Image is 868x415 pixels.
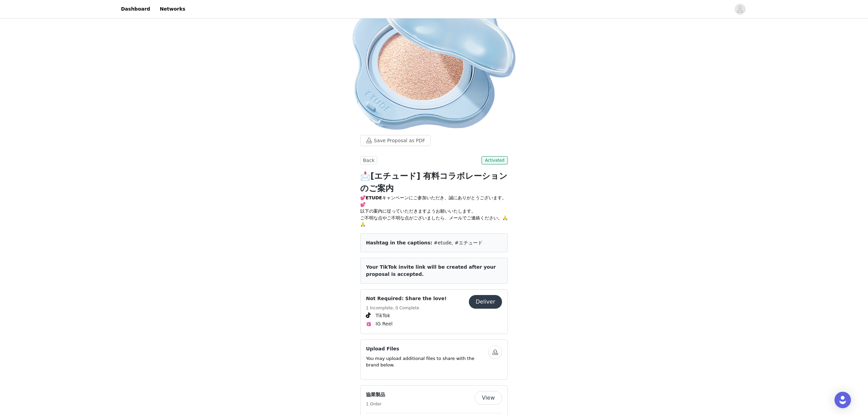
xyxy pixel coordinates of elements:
span: Activated [482,156,508,164]
h4: Upload Files [366,345,488,352]
p: You may upload additional files to share with the brand below. [366,355,488,369]
div: Open Intercom Messenger [835,392,851,408]
span: Hashtag in the captions: [366,240,432,245]
button: Back [360,156,377,164]
h1: 📩[エチュード] 有料コラボレーションのご案内 [360,170,508,195]
button: View [475,391,502,405]
button: Save Proposal as PDF [360,135,431,146]
span: Your TikTok invite link will be created after your proposal is accepted. [366,264,496,277]
span: TikTok [376,312,390,319]
a: Dashboard [117,1,154,17]
h4: 協業製品 [366,391,385,398]
div: avatar [737,4,743,15]
h5: 1 Order [366,401,385,407]
span: #etude, #エチュード [434,240,483,245]
h4: Not Required: Share the love! [366,295,447,302]
button: Deliver [469,295,502,309]
p: 💕 キャンペーンにご参加いただき、誠にありがとうございます。💕 以下の案内に従っていただきますようお願いいたします。 [360,195,508,215]
div: Not Required: Share the love! [360,289,508,334]
h5: 1 Incomplete, 0 Complete [366,305,447,311]
span: IG Reel [376,320,393,327]
img: Instagram Reels Icon [366,321,371,327]
p: ご不明な点やご不明な点がございましたら、メールでご連絡ください。🙏🙏 [360,215,508,228]
a: Networks [155,1,189,17]
strong: ETUDE [366,195,382,200]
